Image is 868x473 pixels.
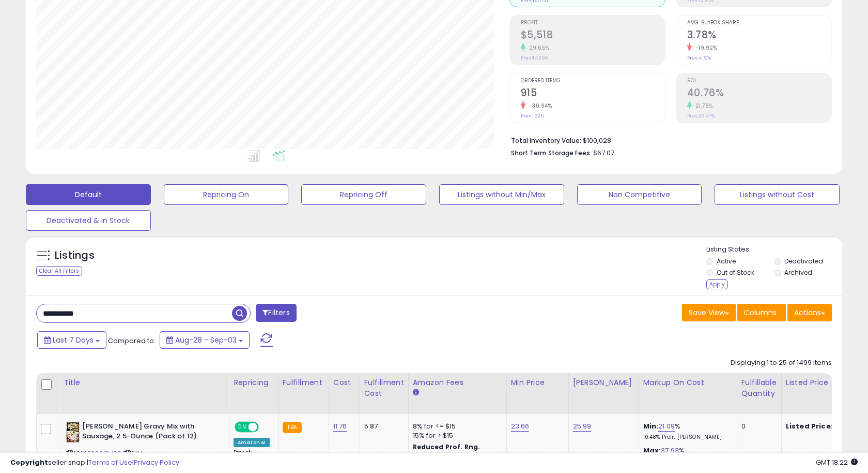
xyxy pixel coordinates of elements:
button: Repricing Off [301,184,426,205]
b: [PERSON_NAME] Gravy Mix with Sausage, 2.5-Ounce (Pack of 12) [82,422,208,444]
b: Min: [643,421,659,431]
button: Last 7 Days [37,331,106,349]
span: Profit [521,20,665,26]
button: Repricing On [164,184,289,205]
th: The percentage added to the cost of goods (COGS) that forms the calculator for Min & Max prices. [639,373,737,414]
div: Fulfillable Quantity [741,377,777,399]
span: OFF [257,423,274,432]
button: Deactivated & In Stock [26,210,151,231]
button: Columns [737,304,786,321]
h5: Listings [55,248,95,263]
strong: Copyright [10,457,48,467]
small: Prev: $4,256 [521,55,548,61]
button: Listings without Min/Max [439,184,564,205]
div: Amazon Fees [413,377,502,388]
small: Amazon Fees. [413,388,419,397]
div: Fulfillment Cost [364,377,404,399]
a: 25.99 [573,421,592,432]
label: Archived [784,268,812,277]
span: Ordered Items [521,78,665,84]
label: Active [717,257,736,265]
a: 11.76 [333,421,347,432]
div: 8% for <= $15 [413,422,499,431]
h2: $5,518 [521,29,665,43]
div: % [643,422,729,441]
small: -30.94% [525,102,552,110]
a: Privacy Policy [134,457,179,467]
button: Non Competitive [577,184,702,205]
b: Reduced Prof. Rng. [413,442,481,451]
div: Title [64,377,225,388]
div: seller snap | | [10,458,179,468]
h2: 40.76% [687,87,831,101]
img: 51mlaScSUcL._SL40_.jpg [66,422,80,442]
b: Total Inventory Value: [511,136,581,145]
div: Cost [333,377,355,388]
div: Markup on Cost [643,377,733,388]
div: Min Price [511,377,564,388]
a: Terms of Use [88,457,132,467]
small: Prev: 4.72% [687,55,711,61]
p: Listing States: [706,245,842,255]
span: Columns [744,307,777,318]
div: Displaying 1 to 25 of 1499 items [731,358,832,368]
a: 23.66 [511,421,530,432]
span: Compared to: [108,336,156,346]
small: FBA [283,422,302,433]
div: 15% for > $15 [413,431,499,440]
span: Avg. Buybox Share [687,20,831,26]
label: Out of Stock [717,268,754,277]
div: Clear All Filters [36,266,82,276]
button: Aug-28 - Sep-03 [160,331,250,349]
div: Repricing [234,377,274,388]
b: Listed Price: [786,421,833,431]
div: Amazon AI [234,438,270,447]
small: Prev: 1,325 [521,113,544,119]
small: 21.78% [692,102,713,110]
h2: 3.78% [687,29,831,43]
span: 2025-09-11 18:22 GMT [816,457,858,467]
button: Default [26,184,151,205]
small: Prev: 33.47% [687,113,715,119]
label: Deactivated [784,257,823,265]
button: Listings without Cost [715,184,840,205]
small: -19.92% [692,44,718,52]
div: 5.87 [364,422,400,431]
h2: 915 [521,87,665,101]
small: 29.65% [525,44,550,52]
li: $100,028 [511,134,824,146]
span: $67.07 [593,148,614,158]
span: Aug-28 - Sep-03 [175,335,237,345]
button: Filters [256,304,296,322]
button: Actions [787,304,832,321]
p: 10.48% Profit [PERSON_NAME] [643,434,729,441]
div: Apply [706,279,728,289]
span: Last 7 Days [53,335,94,345]
span: ROI [687,78,831,84]
div: [PERSON_NAME] [573,377,634,388]
a: 21.09 [658,421,675,432]
b: Short Term Storage Fees: [511,149,592,157]
div: Fulfillment [283,377,324,388]
div: 0 [741,422,773,431]
span: ON [236,423,249,432]
button: Save View [682,304,736,321]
